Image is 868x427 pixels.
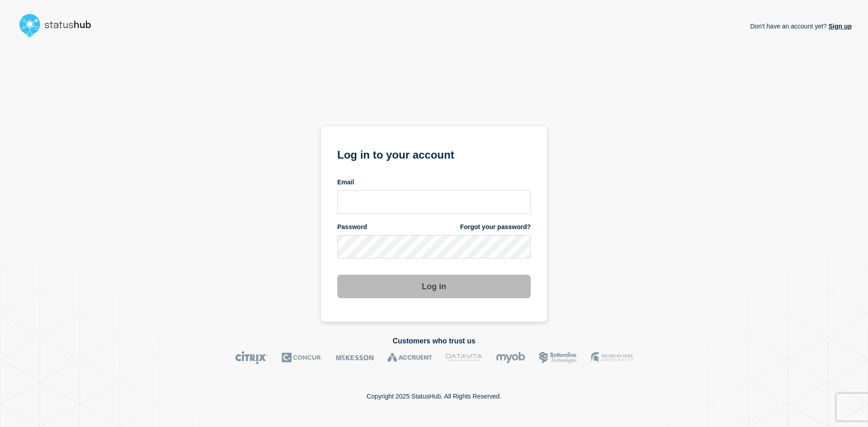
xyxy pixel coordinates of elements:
img: Bottomline logo [539,351,577,364]
img: Accruent logo [387,351,432,364]
input: password input [337,235,531,258]
img: DataVita logo [446,351,482,364]
img: Citrix logo [235,351,268,364]
a: Forgot your password? [460,223,531,231]
img: myob logo [496,351,525,364]
p: Copyright 2025 StatusHub. All Rights Reserved. [367,393,501,400]
span: Password [337,223,367,231]
p: Don't have an account yet? [750,15,852,37]
button: Log in [337,275,531,298]
h1: Log in to your account [337,145,531,162]
img: Concur logo [282,351,322,364]
img: McKesson logo [336,351,374,364]
img: StatusHub logo [16,11,102,40]
h2: Customers who trust us [16,337,852,345]
a: Sign up [827,23,852,30]
input: email input [337,190,531,214]
img: MSU logo [591,351,633,364]
span: Email [337,178,354,187]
